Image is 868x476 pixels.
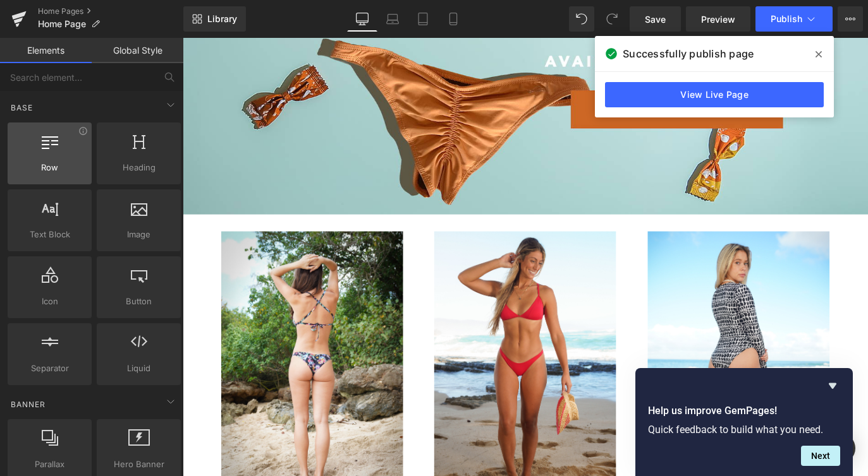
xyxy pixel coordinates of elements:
[92,38,183,63] a: Global Style
[599,6,625,32] button: Redo
[438,6,468,32] a: Mobile
[569,6,594,32] button: Undo
[408,6,438,32] a: Tablet
[347,6,377,32] a: Desktop
[755,6,833,32] button: Publish
[207,13,237,25] span: Library
[183,6,246,32] a: New Library
[11,228,88,241] span: Text Block
[648,378,840,466] div: Help us improve GemPages!
[101,161,177,174] span: Heading
[101,458,177,471] span: Hero Banner
[825,378,840,393] button: Hide survey
[78,126,88,136] div: View Information
[801,446,840,466] button: Next question
[648,403,840,419] h2: Help us improve GemPages!
[686,6,750,32] a: Preview
[11,362,88,375] span: Separator
[101,362,177,375] span: Liquid
[645,13,666,26] span: Save
[771,14,802,24] span: Publish
[648,424,840,436] p: Quick feedback to build what you need.
[838,6,863,32] button: More
[38,6,183,16] a: Home Pages
[701,13,735,26] span: Preview
[101,295,177,308] span: Button
[9,102,34,114] span: Base
[11,161,88,174] span: Row
[377,6,408,32] a: Laptop
[11,458,88,471] span: Parallax
[101,228,177,241] span: Image
[11,295,88,308] span: Icon
[9,398,47,410] span: Banner
[605,82,824,107] a: View Live Page
[623,46,754,61] span: Successfully publish page
[38,19,86,29] span: Home Page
